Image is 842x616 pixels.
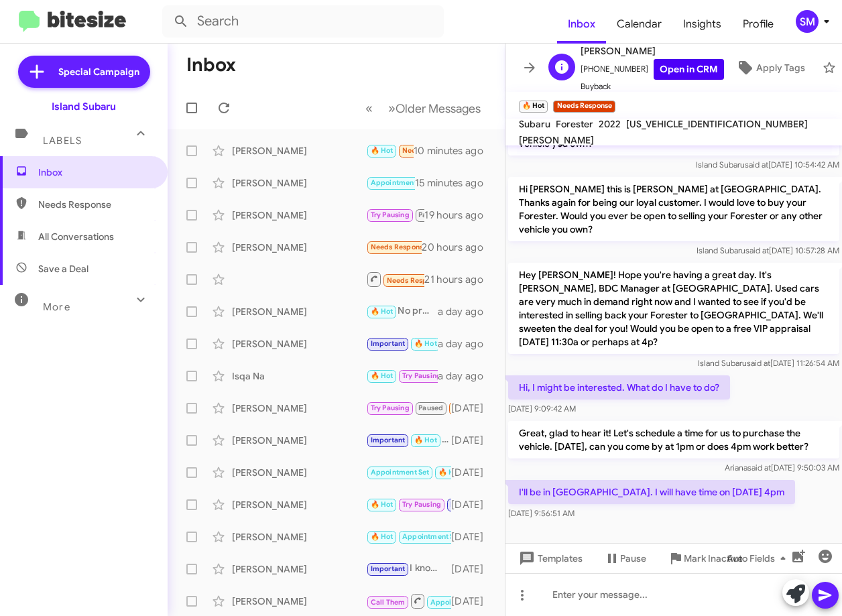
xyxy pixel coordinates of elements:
input: Search [162,5,444,38]
span: Island Subaru [DATE] 10:57:28 AM [697,245,839,255]
span: Appointment Set [371,468,430,477]
div: a day ago [438,337,494,351]
p: Hi, I might be interested. What do I have to do? [508,375,730,399]
button: Next [380,95,489,122]
span: Appointment Set [371,178,430,187]
div: 21 hours ago [424,273,494,286]
span: 2022 [599,118,621,130]
span: [DATE] 9:56:51 AM [508,508,575,518]
div: [DATE] [451,434,494,447]
span: Important [371,564,406,573]
div: 20 hours ago [422,241,494,254]
div: That works perfect! We are here Saturdays 9-6 would you prefer a morning or afternoon appointment? [366,432,451,448]
span: [PHONE_NUMBER] [581,59,724,80]
div: [DATE] [451,402,494,415]
span: Inbox [38,166,152,179]
span: [DATE] 9:09:42 AM [508,404,576,414]
span: Inbox [557,5,606,44]
div: 19 hours ago [424,208,494,222]
span: [US_VEHICLE_IDENTIFICATION_NUMBER] [626,118,808,130]
div: [PERSON_NAME] [232,562,366,576]
span: 🔥 Hot [371,307,394,316]
span: Important [450,500,485,509]
span: [PERSON_NAME] [519,134,594,146]
span: Call Them [371,598,406,607]
div: [PERSON_NAME] [232,402,366,415]
a: Profile [732,5,784,44]
button: Pause [593,546,657,570]
a: Open in CRM [654,59,724,80]
div: a day ago [438,369,494,383]
span: Needs Response [38,198,152,211]
span: Important [371,339,406,348]
div: No problem! [366,304,438,319]
a: Insights [672,5,732,44]
div: Hi [PERSON_NAME], I thought I would hear from my local dealer, which I did. That dealership is no... [366,239,422,255]
span: said at [745,160,768,170]
div: [PERSON_NAME] [232,241,366,254]
span: 🔥 Hot [414,436,437,444]
p: I'll be in [GEOGRAPHIC_DATA]. I will have time on [DATE] 4pm [508,480,795,504]
span: Needs Response [402,146,459,155]
span: Paused [418,210,443,219]
div: No problem! [366,593,451,609]
span: Needs Response [371,243,428,251]
div: [PERSON_NAME] [232,498,366,511]
div: 15 minutes ago [415,176,494,190]
div: [DATE] [451,530,494,544]
div: [PERSON_NAME] [232,337,366,351]
span: Try Pausing [402,500,441,509]
div: Thank you [366,207,424,223]
span: Special Campaign [58,65,139,78]
span: Auto Fields [727,546,791,570]
button: Templates [505,546,593,570]
div: Thankyou for letting us know! Whenever you are ready please feel free to reach out! [366,497,451,512]
span: Appointment Set [402,532,461,541]
span: 🔥 Hot [438,468,461,477]
span: 🔥 Hot [371,500,394,509]
div: I'll be in [GEOGRAPHIC_DATA]. I will have time on [DATE] 4pm [366,143,414,158]
div: [PERSON_NAME] [232,208,366,222]
span: said at [747,358,770,368]
span: [PERSON_NAME] [581,43,724,59]
p: Hey [PERSON_NAME]! Hope you're having a great day. It's [PERSON_NAME], BDC Manager at [GEOGRAPHIC... [508,263,839,354]
div: Your welcome! [366,336,438,351]
span: Island Subaru [DATE] 11:26:54 AM [698,358,839,368]
span: 🔥 Hot [371,371,394,380]
div: [PERSON_NAME] [232,466,366,479]
span: 🔥 Hot [414,339,437,348]
div: [DATE] [451,498,494,511]
button: Previous [357,95,381,122]
div: [DATE] [451,466,494,479]
span: Labels [43,135,82,147]
span: said at [747,463,771,473]
span: Appointment Set [430,598,489,607]
span: Try Pausing [371,404,410,412]
div: [PERSON_NAME] [232,144,366,158]
span: Important [371,436,406,444]
div: Will do. Thanks again ! [366,400,451,416]
div: a day ago [438,305,494,318]
div: [PERSON_NAME] [232,305,366,318]
nav: Page navigation example [358,95,489,122]
div: [PERSON_NAME] [232,595,366,608]
a: Calendar [606,5,672,44]
span: Mark Inactive [684,546,743,570]
div: Isqa Na [232,369,366,383]
span: All Conversations [38,230,114,243]
div: Inbound Call [366,271,424,288]
div: [DATE] [451,595,494,608]
a: Special Campaign [18,56,150,88]
span: Ariana [DATE] 9:50:03 AM [725,463,839,473]
p: Great, glad to hear it! Let's schedule a time for us to purchase the vehicle. [DATE], can you com... [508,421,839,458]
button: Mark Inactive [657,546,754,570]
span: Pause [620,546,646,570]
span: Paused [418,404,443,412]
span: Older Messages [396,101,481,116]
div: 10 minutes ago [414,144,494,158]
div: Hello [PERSON_NAME]! Thank you for getting back to me. While I am sorry to hear we were not able ... [366,529,451,544]
span: Needs Response [387,276,444,285]
span: Buyback [581,80,724,93]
